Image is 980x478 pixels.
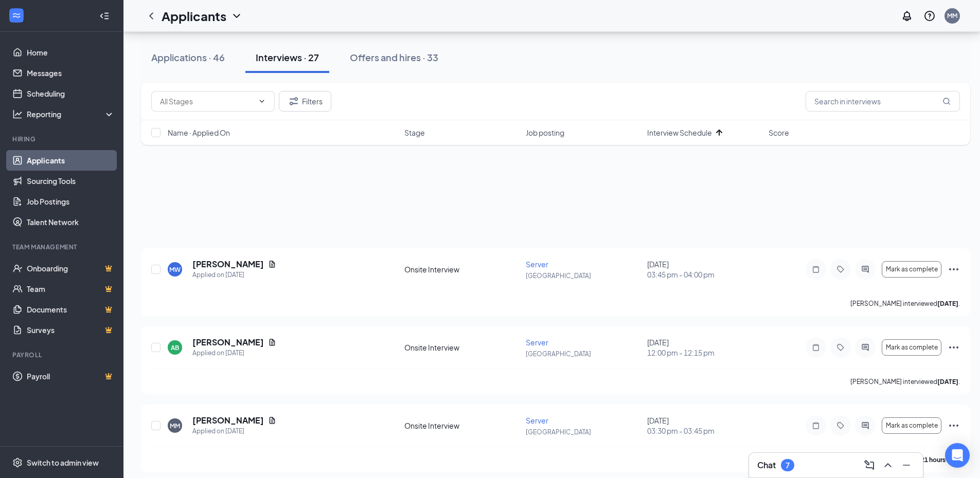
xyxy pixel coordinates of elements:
[526,338,548,347] span: Server
[404,264,520,274] div: Onsite Interview
[880,457,896,473] button: ChevronUp
[886,422,938,429] span: Mark as complete
[192,415,264,426] h5: [PERSON_NAME]
[27,83,115,104] a: Scheduling
[192,270,276,280] div: Applied on [DATE]
[162,7,226,25] h1: Applicants
[834,265,847,273] svg: Tag
[713,126,725,139] svg: ArrowUp
[786,461,790,470] div: 7
[12,135,113,143] div: Hiring
[810,343,822,352] svg: Note
[404,420,520,431] div: Onsite Interview
[268,338,276,346] svg: Document
[27,258,115,279] a: OnboardingCrown
[882,261,941,278] button: Mark as complete
[27,366,115,387] a: PayrollCrown
[882,459,894,471] svg: ChevronUp
[192,426,276,436] div: Applied on [DATE]
[882,339,941,356] button: Mark as complete
[404,127,425,138] span: Stage
[647,259,762,280] div: [DATE]
[882,417,941,434] button: Mark as complete
[886,266,938,273] span: Mark as complete
[27,150,115,171] a: Applicants
[806,91,960,112] input: Search in interviews
[757,459,776,471] h3: Chat
[27,212,115,232] a: Talent Network
[647,415,762,436] div: [DATE]
[900,459,913,471] svg: Minimize
[192,348,276,358] div: Applied on [DATE]
[27,42,115,63] a: Home
[859,343,871,352] svg: ActiveChat
[288,95,300,107] svg: Filter
[350,51,438,64] div: Offers and hires · 33
[859,265,871,273] svg: ActiveChat
[901,10,913,22] svg: Notifications
[99,11,110,21] svg: Collapse
[945,443,970,468] div: Open Intercom Messenger
[834,343,847,352] svg: Tag
[171,343,179,352] div: AB
[27,109,115,119] div: Reporting
[947,11,957,20] div: MM
[647,347,762,358] span: 12:00 pm - 12:15 pm
[526,260,548,269] span: Server
[526,350,641,358] p: [GEOGRAPHIC_DATA]
[937,378,958,385] b: [DATE]
[151,51,225,64] div: Applications · 46
[27,171,115,191] a: Sourcing Tools
[268,260,276,268] svg: Document
[898,457,915,473] button: Minimize
[810,421,822,430] svg: Note
[863,459,876,471] svg: ComposeMessage
[861,457,878,473] button: ComposeMessage
[526,127,564,138] span: Job posting
[923,10,936,22] svg: QuestionInfo
[647,269,762,280] span: 03:45 pm - 04:00 pm
[27,320,115,340] a: SurveysCrown
[160,96,254,107] input: All Stages
[256,51,319,64] div: Interviews · 27
[647,127,712,138] span: Interview Schedule
[769,127,789,138] span: Score
[948,419,960,432] svg: Ellipses
[11,10,22,21] svg: WorkstreamLogo
[268,416,276,425] svg: Document
[948,263,960,275] svg: Ellipses
[27,63,115,83] a: Messages
[850,299,960,308] p: [PERSON_NAME] interviewed .
[810,265,822,273] svg: Note
[921,456,958,464] b: 21 hours ago
[526,428,641,436] p: [GEOGRAPHIC_DATA]
[404,342,520,353] div: Onsite Interview
[192,259,264,270] h5: [PERSON_NAME]
[850,377,960,386] p: [PERSON_NAME] interviewed .
[170,421,180,430] div: MM
[27,191,115,212] a: Job Postings
[258,97,266,105] svg: ChevronDown
[647,337,762,358] div: [DATE]
[192,337,264,348] h5: [PERSON_NAME]
[12,351,113,359] div: Payroll
[145,10,157,22] svg: ChevronLeft
[834,421,847,430] svg: Tag
[647,426,762,436] span: 03:30 pm - 03:45 pm
[12,457,23,468] svg: Settings
[942,97,951,105] svg: MagnifyingGlass
[937,300,958,307] b: [DATE]
[886,344,938,351] span: Mark as complete
[169,265,181,274] div: MW
[12,243,113,251] div: Team Management
[27,279,115,299] a: TeamCrown
[27,299,115,320] a: DocumentsCrown
[526,416,548,425] span: Server
[12,109,23,119] svg: Analysis
[168,127,230,138] span: Name · Applied On
[948,341,960,354] svg: Ellipses
[27,457,99,468] div: Switch to admin view
[526,271,641,280] p: [GEOGRAPHIC_DATA]
[279,91,331,112] button: Filter Filters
